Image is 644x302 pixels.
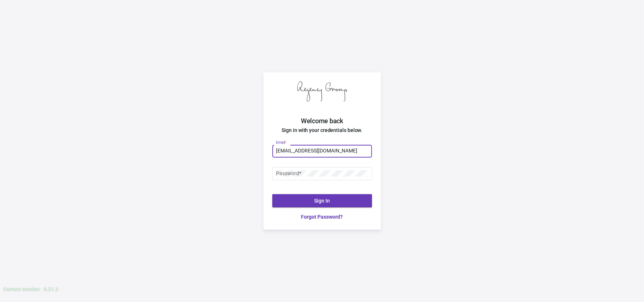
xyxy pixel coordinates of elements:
[272,194,372,207] button: Sign In
[272,213,372,221] a: Forgot Password?
[297,81,347,102] img: Regency Group logo
[314,198,330,204] span: Sign In
[264,126,381,135] h4: Sign in with your credentials below.
[43,285,58,293] div: 0.51.2
[264,116,381,126] h2: Welcome back
[3,285,40,293] div: Current version:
